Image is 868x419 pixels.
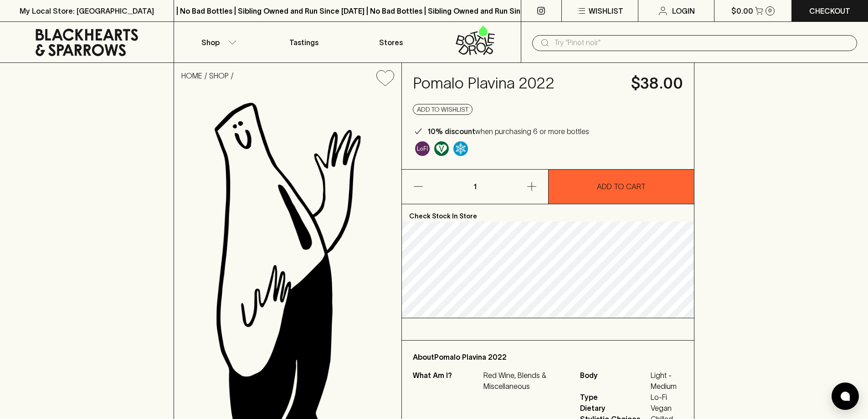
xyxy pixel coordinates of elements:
a: Made without the use of any animal products. [432,139,451,158]
p: Wishlist [589,5,623,16]
span: Light - Medium [651,370,683,392]
p: 0 [768,8,772,13]
p: What Am I? [413,370,481,392]
a: Wonderful as is, but a slight chill will enhance the aromatics and give it a beautiful crunch. [451,139,470,158]
p: Red Wine, Blends & Miscellaneous [483,370,569,392]
h4: Pomalo Plavina 2022 [413,74,620,93]
button: ADD TO CART [549,170,694,204]
button: Add to wishlist [413,104,473,115]
h4: $38.00 [631,74,683,93]
a: Tastings [261,22,347,62]
span: Lo-Fi [651,392,683,403]
p: Checkout [809,5,850,16]
p: 1 [464,170,486,204]
p: About Pomalo Plavina 2022 [413,352,683,362]
b: 10% discount [427,127,475,135]
span: Type [580,392,648,403]
button: Shop [174,22,261,62]
img: Chilled Red [453,141,468,156]
span: Vegan [651,403,683,414]
button: Add to wishlist [373,67,398,90]
a: HOME [181,72,202,80]
p: when purchasing 6 or more bottles [427,126,589,137]
a: Some may call it natural, others minimum intervention, either way, it’s hands off & maybe even a ... [413,139,432,158]
p: Login [672,5,695,16]
p: Stores [379,37,403,48]
p: Shop [201,37,220,48]
img: Lo-Fi [415,141,430,156]
p: Check Stock In Store [402,204,694,222]
p: Tastings [289,37,318,48]
a: Stores [348,22,434,62]
p: My Local Store: [GEOGRAPHIC_DATA] [20,5,154,16]
img: bubble-icon [841,392,850,401]
p: $0.00 [731,5,753,16]
img: Vegan [434,141,449,156]
p: ADD TO CART [597,181,646,192]
span: Body [580,370,648,392]
a: SHOP [209,72,229,80]
span: Dietary [580,403,648,414]
input: Try "Pinot noir" [554,36,850,50]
